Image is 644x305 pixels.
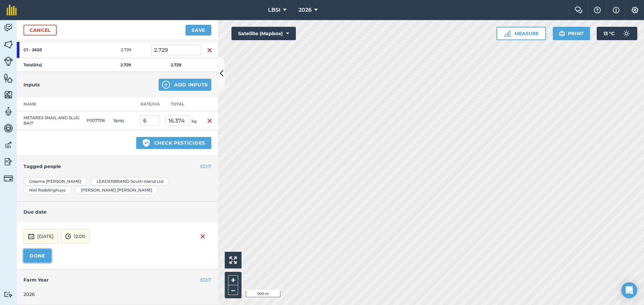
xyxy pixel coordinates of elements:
strong: Total ( Ha ) [23,62,42,67]
button: [DATE] [23,229,58,244]
img: svg+xml;base64,PHN2ZyB4bWxucz0iaHR0cDovL3d3dy53My5vcmcvMjAwMC9zdmciIHdpZHRoPSIxNiIgaGVpZ2h0PSIyNC... [207,117,212,125]
img: svg+xml;base64,PHN2ZyB4bWxucz0iaHR0cDovL3d3dy53My5vcmcvMjAwMC9zdmciIHdpZHRoPSIxNyIgaGVpZ2h0PSIxNy... [613,6,620,14]
h4: Due date [23,208,211,216]
button: 13 °C [597,27,637,40]
img: svg+xml;base64,PHN2ZyB4bWxucz0iaHR0cDovL3d3dy53My5vcmcvMjAwMC9zdmciIHdpZHRoPSIxOSIgaGVpZ2h0PSIyNC... [559,29,565,37]
div: Niel Redelinghuys [23,186,71,195]
td: kg [163,111,201,130]
button: + [228,275,238,285]
strong: 2.729 [120,62,131,67]
strong: 2.729 [171,62,181,67]
img: svg+xml;base64,PD94bWwgdmVyc2lvbj0iMS4wIiBlbmNvZGluZz0idXRmLTgiPz4KPCEtLSBHZW5lcmF0b3I6IEFkb2JlIE... [4,291,13,298]
img: svg+xml;base64,PD94bWwgdmVyc2lvbj0iMS4wIiBlbmNvZGluZz0idXRmLTgiPz4KPCEtLSBHZW5lcmF0b3I6IEFkb2JlIE... [620,27,633,40]
th: Rate/ Ha [138,97,163,111]
img: svg+xml;base64,PHN2ZyB4bWxucz0iaHR0cDovL3d3dy53My5vcmcvMjAwMC9zdmciIHdpZHRoPSI1NiIgaGVpZ2h0PSI2MC... [4,90,13,100]
a: Cancel [23,25,57,35]
button: DONE [23,249,51,262]
img: A question mark icon [593,7,601,13]
button: EDIT [200,276,211,284]
img: svg+xml;base64,PHN2ZyB4bWxucz0iaHR0cDovL3d3dy53My5vcmcvMjAwMC9zdmciIHdpZHRoPSI1NiIgaGVpZ2h0PSI2MC... [4,40,13,50]
img: Ruler icon [504,30,511,37]
button: Satellite (Mapbox) [231,27,296,40]
img: svg+xml;base64,PD94bWwgdmVyc2lvbj0iMS4wIiBlbmNvZGluZz0idXRmLTgiPz4KPCEtLSBHZW5lcmF0b3I6IEFkb2JlIE... [4,57,13,66]
img: Two speech bubbles overlapping with the left bubble in the forefront [575,7,583,13]
div: Open Intercom Messenger [621,282,637,298]
h4: Inputs [23,81,40,88]
div: [PERSON_NAME] [PERSON_NAME] [75,186,158,195]
button: Measure [496,27,546,40]
img: svg+xml;base64,PD94bWwgdmVyc2lvbj0iMS4wIiBlbmNvZGluZz0idXRmLTgiPz4KPCEtLSBHZW5lcmF0b3I6IEFkb2JlIE... [4,23,13,33]
td: 2.729 [101,42,151,58]
img: svg+xml;base64,PD94bWwgdmVyc2lvbj0iMS4wIiBlbmNvZGluZz0idXRmLTgiPz4KPCEtLSBHZW5lcmF0b3I6IEFkb2JlIE... [4,174,13,183]
strong: C1 - 2603 [23,47,76,53]
img: svg+xml;base64,PHN2ZyB4bWxucz0iaHR0cDovL3d3dy53My5vcmcvMjAwMC9zdmciIHdpZHRoPSI1NiIgaGVpZ2h0PSI2MC... [4,73,13,83]
img: svg+xml;base64,PD94bWwgdmVyc2lvbj0iMS4wIiBlbmNvZGluZz0idXRmLTgiPz4KPCEtLSBHZW5lcmF0b3I6IEFkb2JlIE... [28,232,35,240]
img: svg+xml;base64,PD94bWwgdmVyc2lvbj0iMS4wIiBlbmNvZGluZz0idXRmLTgiPz4KPCEtLSBHZW5lcmF0b3I6IEFkb2JlIE... [4,140,13,150]
td: Spray [111,111,138,130]
div: LEADERBRAND South Island Ltd [91,177,169,186]
img: svg+xml;base64,PD94bWwgdmVyc2lvbj0iMS4wIiBlbmNvZGluZz0idXRmLTgiPz4KPCEtLSBHZW5lcmF0b3I6IEFkb2JlIE... [4,106,13,117]
span: 13 ° C [603,27,614,40]
img: svg+xml;base64,PHN2ZyB4bWxucz0iaHR0cDovL3d3dy53My5vcmcvMjAwMC9zdmciIHdpZHRoPSIxNiIgaGVpZ2h0PSIyNC... [207,46,212,54]
img: Four arrows, one pointing top left, one top right, one bottom right and the last bottom left [229,256,237,264]
h4: Tagged people [23,163,211,170]
button: Print [553,27,590,40]
div: Graeme [PERSON_NAME] [23,177,87,186]
span: 2026 [299,6,312,14]
img: svg+xml;base64,PHN2ZyB4bWxucz0iaHR0cDovL3d3dy53My5vcmcvMjAwMC9zdmciIHdpZHRoPSIxNiIgaGVpZ2h0PSIyNC... [200,232,205,240]
button: Check pesticides [136,137,211,149]
td: METAREX SNAIL AND SLUG BAIT [17,111,84,130]
img: svg+xml;base64,PD94bWwgdmVyc2lvbj0iMS4wIiBlbmNvZGluZz0idXRmLTgiPz4KPCEtLSBHZW5lcmF0b3I6IEFkb2JlIE... [65,232,71,240]
img: svg+xml;base64,PD94bWwgdmVyc2lvbj0iMS4wIiBlbmNvZGluZz0idXRmLTgiPz4KPCEtLSBHZW5lcmF0b3I6IEFkb2JlIE... [4,123,13,133]
th: Total [163,97,201,111]
img: svg+xml;base64,PD94bWwgdmVyc2lvbj0iMS4wIiBlbmNvZGluZz0idXRmLTgiPz4KPCEtLSBHZW5lcmF0b3I6IEFkb2JlIE... [4,157,13,167]
button: – [228,285,238,295]
button: Save [185,25,211,35]
div: 2026 [23,291,211,298]
button: EDIT [200,163,211,170]
img: fieldmargin Logo [7,5,17,15]
h4: Farm Year [23,276,211,284]
span: LBSI [268,6,280,14]
img: A cog icon [631,7,639,13]
button: 12:00 [61,229,90,244]
th: Name [17,97,84,111]
img: svg+xml;base64,PHN2ZyB4bWxucz0iaHR0cDovL3d3dy53My5vcmcvMjAwMC9zdmciIHdpZHRoPSIxNCIgaGVpZ2h0PSIyNC... [162,81,170,89]
button: Add Inputs [159,79,211,91]
td: P007708 [84,111,111,130]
